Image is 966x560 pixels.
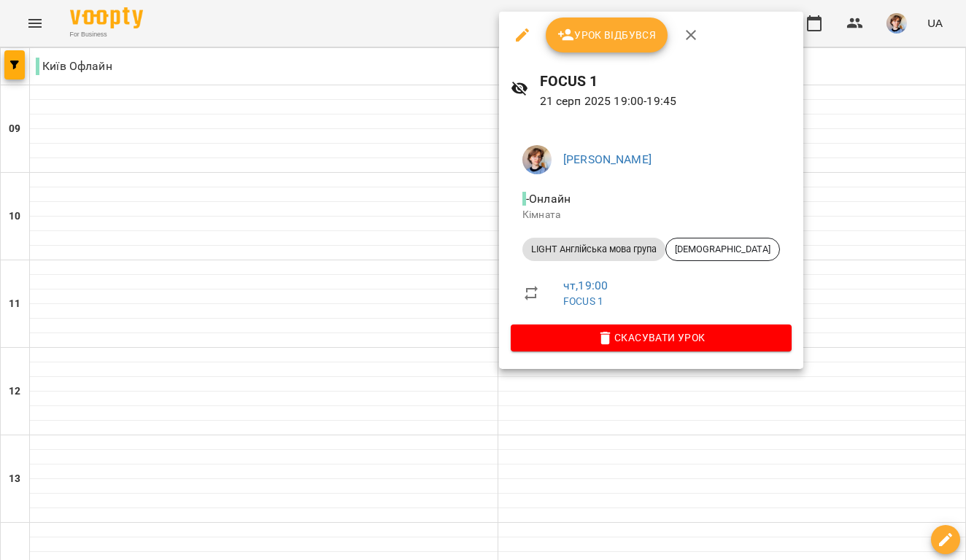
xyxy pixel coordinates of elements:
[522,192,573,206] span: - Онлайн
[511,324,792,351] button: Скасувати Урок
[666,243,779,256] span: [DEMOGRAPHIC_DATA]
[563,295,603,307] a: FOCUS 1
[540,70,792,93] h6: FOCUS 1
[546,17,668,52] button: Урок відбувся
[540,93,792,110] p: 21 серп 2025 19:00 - 19:45
[665,238,780,261] div: [DEMOGRAPHIC_DATA]
[557,26,657,44] span: Урок відбувся
[563,152,652,166] a: [PERSON_NAME]
[522,329,780,346] span: Скасувати Урок
[522,243,665,256] span: LIGHT Англійська мова група
[563,279,608,292] a: чт , 19:00
[522,145,552,174] img: 139762f8360b8d23236e3ef819c7dd37.jpg
[522,208,780,222] p: Кімната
